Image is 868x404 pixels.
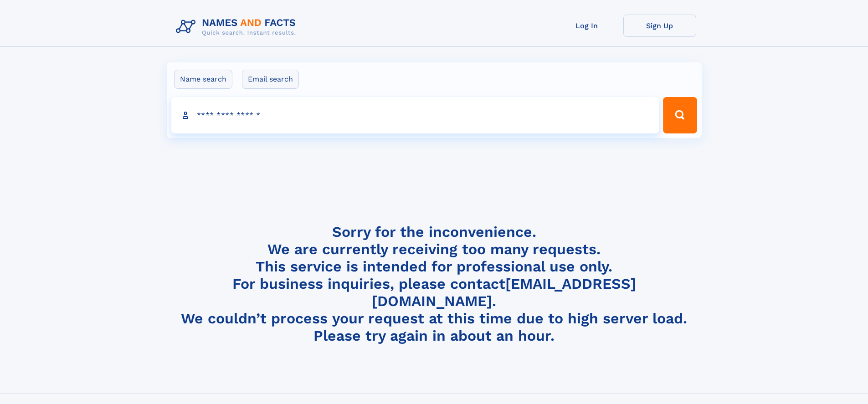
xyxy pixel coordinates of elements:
[623,15,696,37] a: Sign Up
[242,70,299,89] label: Email search
[174,70,232,89] label: Name search
[171,97,659,133] input: search input
[663,97,697,133] button: Search Button
[172,15,303,39] img: Logo Names and Facts
[172,223,696,345] h4: Sorry for the inconvenience. We are currently receiving too many requests. This service is intend...
[372,275,636,310] a: [EMAIL_ADDRESS][DOMAIN_NAME]
[550,15,623,37] a: Log In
